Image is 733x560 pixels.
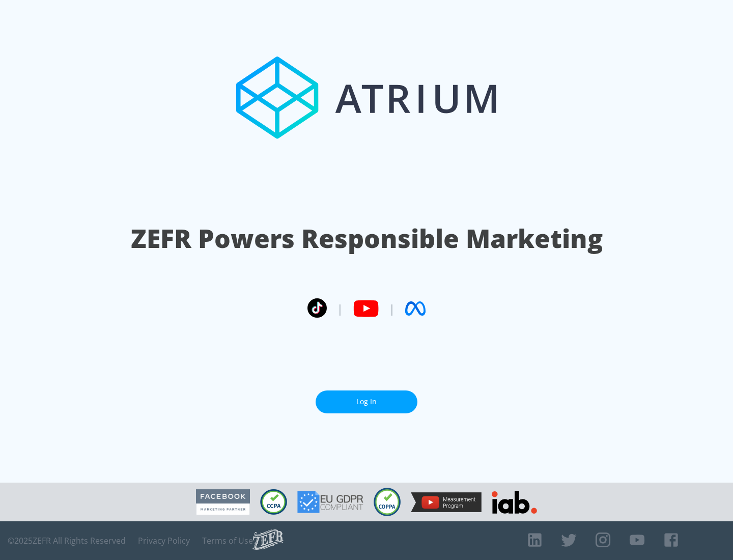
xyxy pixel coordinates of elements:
img: IAB [492,491,537,514]
span: | [389,301,395,316]
h1: ZEFR Powers Responsible Marketing [131,221,603,256]
a: Log In [316,390,417,413]
a: Privacy Policy [138,536,190,546]
a: Terms of Use [202,536,253,546]
img: CCPA Compliant [260,489,287,515]
img: Facebook Marketing Partner [196,489,250,515]
img: YouTube Measurement Program [411,492,482,512]
img: GDPR Compliant [297,491,363,513]
span: | [337,301,343,316]
img: COPPA Compliant [374,488,401,516]
span: © 2025 ZEFR All Rights Reserved [8,536,126,546]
